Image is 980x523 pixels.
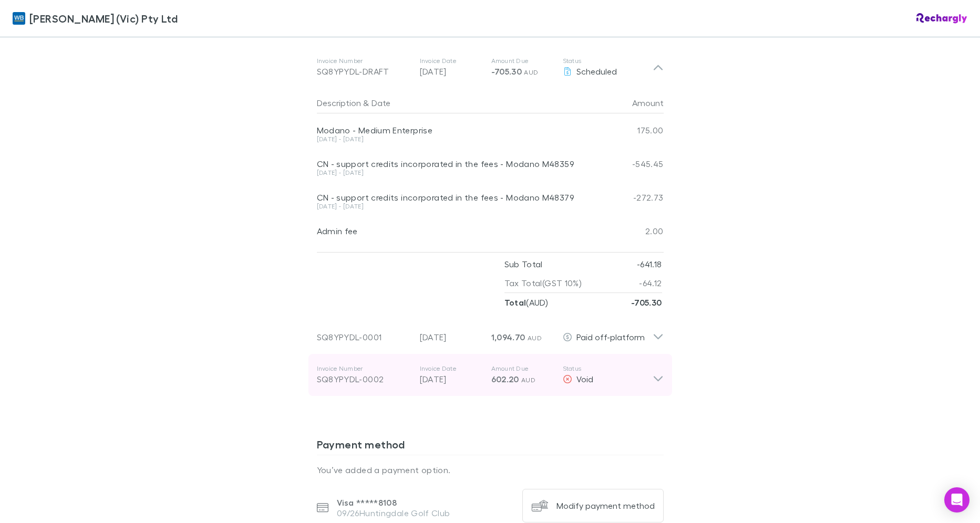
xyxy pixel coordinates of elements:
[524,68,538,76] span: AUD
[576,66,617,76] span: Scheduled
[601,147,664,181] div: -545.45
[521,376,535,384] span: AUD
[317,92,596,113] div: &
[528,334,542,342] span: AUD
[944,487,969,512] div: Open Intercom Messenger
[504,274,582,292] p: Tax Total (GST 10%)
[576,332,645,342] span: Paid off-platform
[420,364,483,373] p: Invoice Date
[317,464,664,476] p: You’ve added a payment option.
[491,364,554,373] p: Amount Due
[576,374,593,384] span: Void
[601,214,664,248] div: 2.00
[563,364,653,373] p: Status
[317,65,411,78] div: SQ8YPYDL-DRAFT
[420,331,483,343] p: [DATE]
[317,203,601,210] div: [DATE] - [DATE]
[504,297,527,308] strong: Total
[522,489,664,522] button: Modify payment method
[420,373,483,385] p: [DATE]
[317,92,361,113] button: Description
[601,181,664,214] div: -272.73
[317,192,601,203] div: CN - support credits incorporated in the fees - Modano M48379
[29,11,178,26] span: [PERSON_NAME] (Vic) Pty Ltd
[601,113,664,147] div: 175.00
[308,354,672,396] div: Invoice NumberSQ8YPYDL-0002Invoice Date[DATE]Amount Due602.20 AUDStatusVoid
[317,226,601,236] div: Admin fee
[317,438,664,455] h3: Payment method
[639,274,662,292] p: -64.12
[317,331,411,343] div: SQ8YPYDL-0001
[916,13,967,24] img: Rechargly Logo
[637,255,662,274] p: -641.18
[308,312,672,354] div: SQ8YPYDL-0001[DATE]1,094.70 AUDPaid off-platform
[420,65,483,78] p: [DATE]
[317,136,601,142] div: [DATE] - [DATE]
[531,497,548,514] img: Modify payment method's Logo
[491,374,519,384] span: 602.20
[491,66,522,77] span: -705.30
[337,508,450,518] p: 09/26 Huntingdale Golf Club
[504,255,543,274] p: Sub Total
[317,364,411,373] p: Invoice Number
[13,12,25,25] img: William Buck (Vic) Pty Ltd's Logo
[317,170,601,176] div: [DATE] - [DATE]
[317,57,411,65] p: Invoice Number
[491,332,525,342] span: 1,094.70
[308,46,672,88] div: Invoice NumberSQ8YPYDL-DRAFTInvoice Date[DATE]Amount Due-705.30 AUDStatusScheduled
[491,57,554,65] p: Amount Due
[563,57,653,65] p: Status
[504,293,549,312] p: ( AUD )
[317,125,601,135] div: Modano - Medium Enterprise
[420,57,483,65] p: Invoice Date
[317,373,411,385] div: SQ8YPYDL-0002
[631,297,662,308] strong: -705.30
[556,500,655,511] div: Modify payment method
[317,159,601,169] div: CN - support credits incorporated in the fees - Modano M48359
[372,92,390,113] button: Date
